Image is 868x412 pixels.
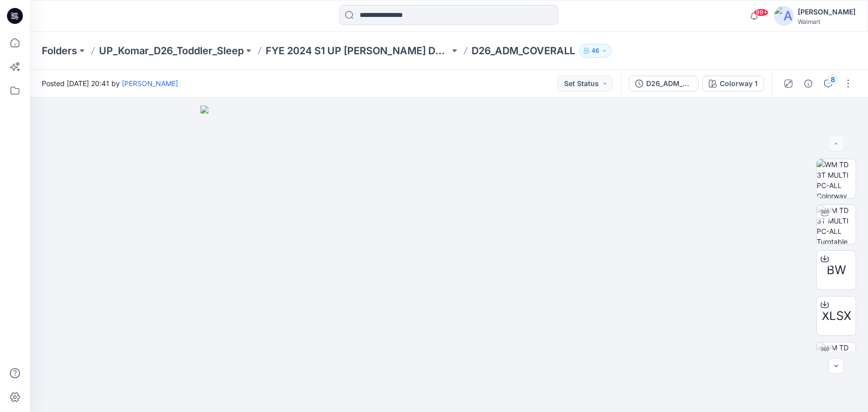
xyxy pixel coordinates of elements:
a: UP_Komar_D26_Toddler_Sleep [99,44,244,58]
button: Details [800,76,816,92]
p: D26_ADM_COVERALL [472,44,575,58]
span: BW [827,261,846,279]
a: Folders [42,44,77,58]
span: XLSX [822,307,851,325]
p: 46 [591,45,599,56]
a: [PERSON_NAME] [122,79,178,88]
img: WM TD 3T MULTI PC-ALL Turntable with Avatar [817,342,856,381]
button: D26_ADM_COVERALL [629,76,698,92]
button: 46 [579,44,612,58]
div: Colorway 1 [720,78,758,89]
div: [PERSON_NAME] [798,6,856,18]
img: WM TD 3T MULTI PC-ALL Colorway wo Avatar [817,159,856,198]
a: FYE 2024 S1 UP [PERSON_NAME] D26 Toddler Sleep [266,44,450,58]
span: 99+ [754,8,769,16]
div: D26_ADM_COVERALL [646,78,692,89]
span: Posted [DATE] 20:41 by [42,78,178,89]
div: Walmart [798,18,856,25]
img: WM TD 3T MULTI PC-ALL Turntable with Avatar [817,205,856,244]
button: 8 [820,76,836,92]
button: Colorway 1 [702,76,764,92]
img: eyJhbGciOiJIUzI1NiIsImtpZCI6IjAiLCJzbHQiOiJzZXMiLCJ0eXAiOiJKV1QifQ.eyJkYXRhIjp7InR5cGUiOiJzdG9yYW... [200,105,698,412]
img: avatar [774,6,794,26]
div: 8 [828,75,838,85]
